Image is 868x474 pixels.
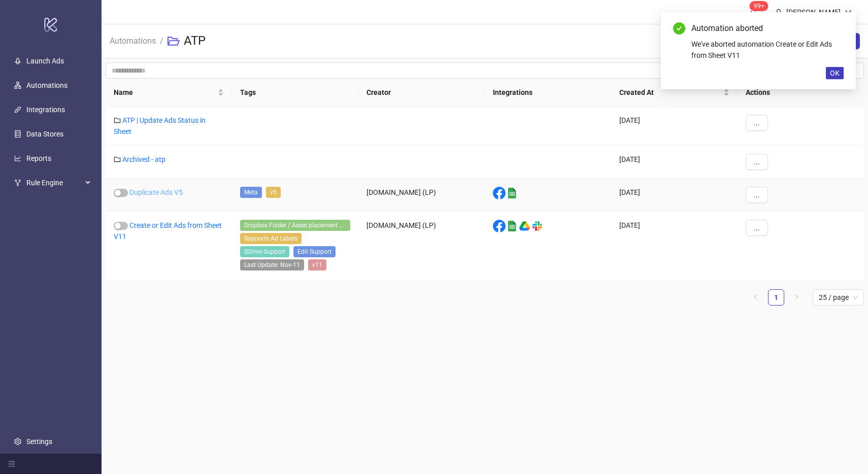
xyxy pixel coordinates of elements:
[293,246,336,257] span: Edit Support
[240,233,302,244] span: Supports Ad Labels
[845,9,852,16] span: down
[673,22,685,35] span: check-circle
[754,191,760,199] span: ...
[485,79,611,107] th: Integrations
[826,67,844,79] button: OK
[8,460,15,467] span: menu-fold
[358,212,485,281] div: [DOMAIN_NAME] (LP)
[26,81,68,89] a: Automations
[114,117,121,124] span: folder
[611,179,738,212] div: [DATE]
[813,289,864,306] div: Page Size
[754,158,760,166] span: ...
[793,294,799,300] span: right
[168,35,180,47] span: folder-open
[819,290,858,305] span: 25 / page
[108,35,158,46] a: Automations
[768,289,784,306] li: 1
[754,224,760,232] span: ...
[746,220,768,236] button: ...
[26,57,64,65] a: Launch Ads
[358,79,485,107] th: Creator
[788,289,805,306] button: right
[775,9,782,16] span: user
[769,290,784,305] a: 1
[611,79,738,107] th: Created At
[746,115,768,131] button: ...
[106,79,232,107] th: Name
[691,22,844,35] div: Automation aborted
[26,130,63,138] a: Data Stores
[26,106,65,114] a: Integrations
[611,212,738,281] div: [DATE]
[782,7,845,18] div: [PERSON_NAME]
[184,33,206,49] h3: ATP
[114,221,222,241] a: Create or Edit Ads from Sheet V11
[240,259,304,270] span: Last Update: Nov-11
[619,87,721,98] span: Created At
[748,289,764,306] button: left
[240,246,289,257] span: GDrive Support
[611,146,738,179] div: [DATE]
[750,1,769,11] sup: 1613
[308,259,326,270] span: v11
[232,79,358,107] th: Tags
[240,187,262,198] span: Meta
[122,155,165,163] a: Archived - atp
[788,289,805,306] li: Next Page
[114,116,206,136] a: ATP | Update Ads Status in Sheet
[830,69,840,77] span: OK
[746,187,768,203] button: ...
[114,87,216,98] span: Name
[14,179,21,186] span: fork
[160,25,163,57] li: /
[240,220,350,231] span: Dropbox Folder / Asset placement detection
[114,156,121,163] span: folder
[266,187,281,198] span: v5
[129,188,183,196] a: Duplicate Ads V5
[691,39,844,61] div: We've aborted automation Create or Edit Ads from Sheet V11
[746,154,768,170] button: ...
[358,179,485,212] div: [DOMAIN_NAME] (LP)
[754,119,760,127] span: ...
[611,107,738,146] div: [DATE]
[748,289,764,306] li: Previous Page
[26,437,52,446] a: Settings
[753,294,759,300] span: left
[26,173,82,193] span: Rule Engine
[26,154,51,162] a: Reports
